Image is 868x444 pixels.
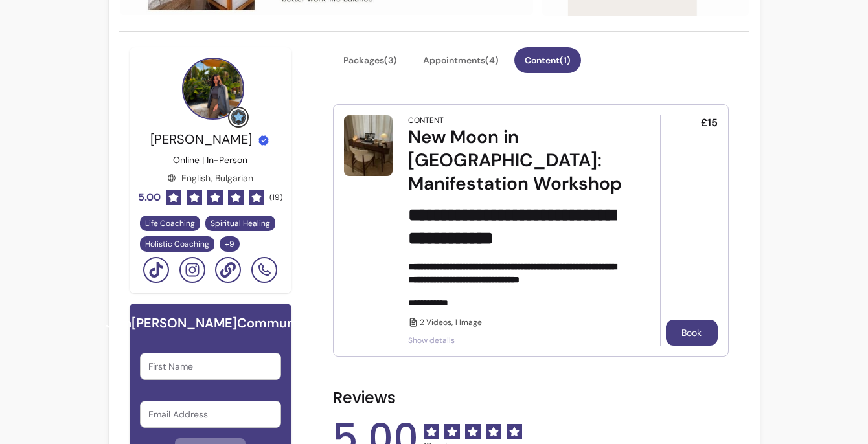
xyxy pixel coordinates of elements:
[106,314,315,332] h6: Join [PERSON_NAME] Community!
[150,131,252,148] span: [PERSON_NAME]
[333,388,729,408] h2: Reviews
[148,360,273,373] input: First Name
[145,218,195,228] span: Life Coaching
[167,172,253,184] div: English, Bulgarian
[408,115,444,126] div: Content
[145,239,209,249] span: Holistic Coaching
[138,190,161,205] span: 5.00
[660,115,718,346] div: £15
[413,47,509,73] button: Appointments(4)
[182,58,244,120] img: Provider image
[211,218,270,228] span: Spiritual Healing
[344,115,393,176] img: New Moon in Virgo: Manifestation Workshop
[408,335,624,346] span: Show details
[514,47,581,73] button: Content(1)
[231,109,246,125] img: Grow
[173,153,247,166] p: Online | In-Person
[269,192,282,203] span: ( 19 )
[408,317,624,327] div: 2 Videos, 1 Image
[408,126,624,195] div: New Moon in [GEOGRAPHIC_DATA]: Manifestation Workshop
[666,320,718,346] button: Book
[222,239,237,249] span: + 9
[148,408,273,421] input: Email Address
[333,47,407,73] button: Packages(3)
